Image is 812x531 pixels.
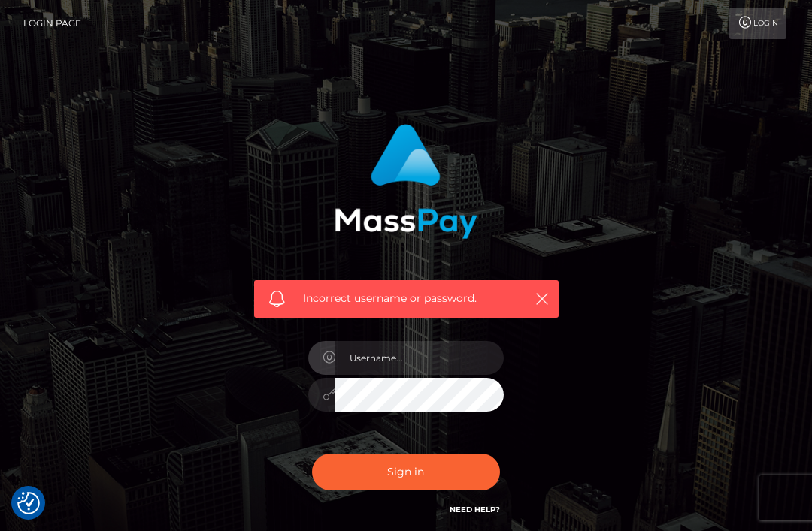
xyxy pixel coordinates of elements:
button: Sign in [312,454,500,490]
img: MassPay Login [335,124,477,239]
span: Incorrect username or password. [303,291,517,306]
img: Revisit consent button [17,492,40,514]
input: Username... [335,341,504,375]
button: Consent Preferences [17,492,40,514]
a: Login [729,8,786,39]
a: Login Page [23,8,81,39]
a: Need Help? [450,505,500,514]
